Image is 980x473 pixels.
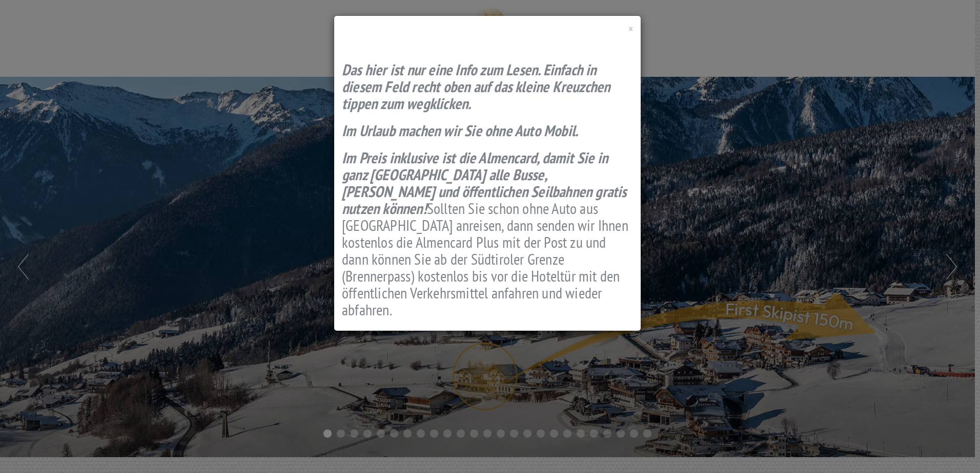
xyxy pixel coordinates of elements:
strong: I [342,147,345,167]
strong: Im Urlaub machen wir Sie ohne Auto Mobil. [342,120,578,140]
span: × [628,22,633,36]
strong: Das hier ist nur eine Info zum Lesen. Einfach in diesem Feld recht oben auf das kleine Kreuzchen ... [342,59,610,113]
h2: Sollten Sie schon ohne Auto aus [GEOGRAPHIC_DATA] anreisen, dann senden wir Ihnen kostenlos die A... [342,149,633,318]
strong: m Preis inklusive ist die Almencard, damit Sie in ganz [GEOGRAPHIC_DATA] alle Busse, [PERSON_NAME... [342,147,627,218]
button: Close [628,24,633,34]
